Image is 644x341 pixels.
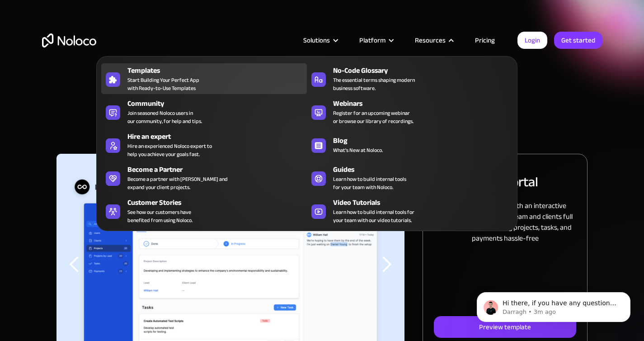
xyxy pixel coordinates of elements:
[333,98,517,109] div: Webinars
[127,76,199,92] span: Start Building Your Perfect App with Ready-to-Use Templates
[127,98,311,109] div: Community
[463,273,644,336] iframe: Intercom notifications message
[415,34,446,46] div: Resources
[101,162,307,193] a: Become a PartnerBecome a partner with [PERSON_NAME] andexpand your client projects.
[307,162,512,193] a: GuidesLearn how to build internal toolsfor your team with Noloco.
[517,32,547,49] a: Login
[127,208,193,224] span: See how our customers have benefited from using Noloco.
[554,32,602,49] a: Get started
[303,34,330,46] div: Solutions
[333,109,414,125] span: Register for an upcoming webinar or browse our library of recordings.
[348,34,404,46] div: Platform
[127,65,311,76] div: Templates
[101,96,307,127] a: CommunityJoin seasoned Noloco users inour community, for help and tips.
[307,63,512,94] a: No-Code GlossaryThe essential terms shaping modernbusiness software.
[101,195,307,226] a: Customer StoriesSee how our customers havebenefited from using Noloco.
[333,146,383,154] span: What's New at Noloco.
[333,208,414,224] span: Learn how to build internal tools for your team with our video tutorials.
[127,164,311,175] div: Become a Partner
[307,96,512,127] a: WebinarsRegister for an upcoming webinaror browse our library of recordings.
[101,63,307,94] a: TemplatesStart Building Your Perfect Appwith Ready-to-Use Templates
[127,197,311,208] div: Customer Stories
[359,34,385,46] div: Platform
[307,195,512,226] a: Video TutorialsLearn how to build internal tools foryour team with our video tutorials.
[333,135,517,146] div: Blog
[292,34,348,46] div: Solutions
[434,200,576,244] p: Simplify collaboration with an interactive platform that gives your team and clients full visibil...
[464,34,506,46] a: Pricing
[307,129,512,160] a: BlogWhat's New at Noloco.
[434,316,576,338] a: Preview template
[127,109,202,125] span: Join seasoned Noloco users in our community, for help and tips.
[333,164,517,175] div: Guides
[333,76,415,92] span: The essential terms shaping modern business software.
[127,131,311,142] div: Hire an expert
[42,33,96,47] a: home
[333,65,517,76] div: No-Code Glossary
[127,175,228,191] div: Become a partner with [PERSON_NAME] and expand your client projects.
[96,43,517,231] nav: Resources
[127,142,212,158] div: Hire an experienced Noloco expert to help you achieve your goals fast.
[101,129,307,160] a: Hire an expertHire an experienced Noloco expert tohelp you achieve your goals fast.
[333,197,517,208] div: Video Tutorials
[404,34,464,46] div: Resources
[333,175,406,191] span: Learn how to build internal tools for your team with Noloco.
